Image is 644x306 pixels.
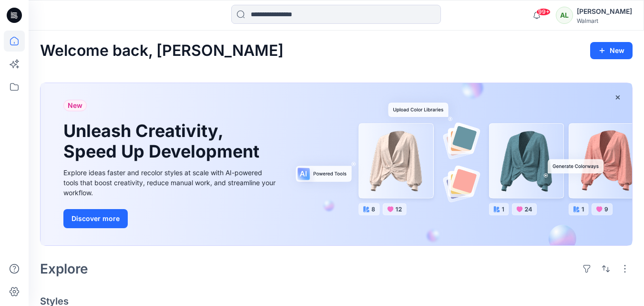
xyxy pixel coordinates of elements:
[577,6,632,17] div: [PERSON_NAME]
[63,209,128,228] button: Discover more
[63,209,278,228] a: Discover more
[68,100,82,111] span: New
[590,42,633,59] button: New
[40,261,88,276] h2: Explore
[63,121,264,162] h1: Unleash Creativity, Speed Up Development
[536,8,551,16] span: 99+
[577,17,632,24] div: Walmart
[40,42,284,60] h2: Welcome back, [PERSON_NAME]
[63,168,278,198] div: Explore ideas faster and recolor styles at scale with AI-powered tools that boost creativity, red...
[556,7,573,24] div: AL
